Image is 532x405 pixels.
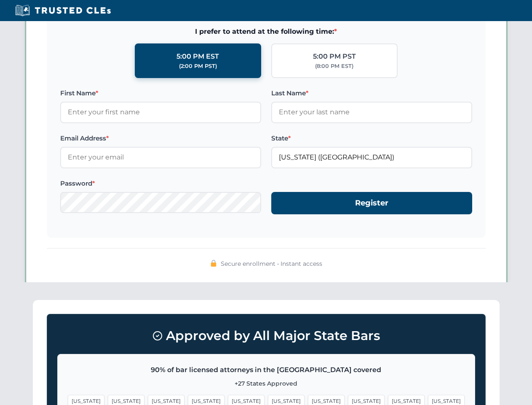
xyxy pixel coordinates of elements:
[271,133,472,143] label: State
[179,62,217,70] div: (2:00 PM PST)
[60,88,261,98] label: First Name
[60,26,472,37] span: I prefer to attend at the following time:
[60,133,261,143] label: Email Address
[60,147,261,168] input: Enter your email
[271,102,472,123] input: Enter your last name
[68,379,465,388] p: +27 States Approved
[13,4,113,17] img: Trusted CLEs
[221,259,322,268] span: Secure enrollment • Instant access
[60,102,261,123] input: Enter your first name
[57,324,475,347] h3: Approved by All Major State Bars
[60,178,261,189] label: Password
[68,364,465,375] p: 90% of bar licensed attorneys in the [GEOGRAPHIC_DATA] covered
[210,260,217,267] img: 🔒
[313,51,356,62] div: 5:00 PM PST
[271,88,472,98] label: Last Name
[315,62,353,70] div: (8:00 PM EST)
[271,192,472,214] button: Register
[176,51,219,62] div: 5:00 PM EST
[271,147,472,168] input: Florida (FL)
